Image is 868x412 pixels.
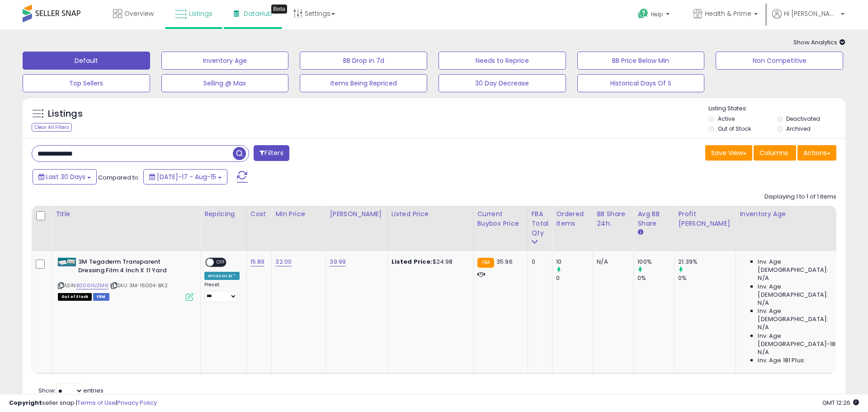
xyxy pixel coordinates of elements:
[439,74,566,92] button: 30 Day Decrease
[189,9,212,18] span: Listings
[38,386,104,395] span: Show: entries
[786,125,811,133] label: Archived
[764,193,836,201] div: Displaying 1 to 1 of 1 items
[204,282,240,302] div: Preset:
[754,145,796,161] button: Columns
[9,398,42,407] strong: Copyright
[597,258,627,266] div: N/A
[477,258,494,268] small: FBA
[23,52,150,70] button: Default
[758,323,769,331] span: N/A
[98,173,140,182] span: Compared to:
[678,274,736,282] div: 0%
[556,209,589,228] div: Ordered Items
[758,307,840,323] span: Inv. Age [DEMOGRAPHIC_DATA]:
[716,52,843,70] button: Non Competitive
[759,148,788,157] span: Columns
[77,398,116,407] a: Terms of Use
[784,9,838,18] span: Hi [PERSON_NAME]
[718,115,735,123] label: Active
[300,74,427,92] button: Items Being Repriced
[597,209,630,228] div: BB Share 24h.
[117,398,157,407] a: Privacy Policy
[758,348,769,356] span: N/A
[271,5,287,14] div: Tooltip anchor
[758,356,805,365] span: Inv. Age 181 Plus:
[143,169,227,185] button: [DATE]-17 - Aug-15
[48,108,83,120] h5: Listings
[740,209,844,219] div: Inventory Age
[637,228,643,237] small: Avg BB Share.
[392,257,433,266] b: Listed Price:
[556,274,593,282] div: 0
[577,74,705,92] button: Historical Days Of S
[758,299,769,307] span: N/A
[793,38,845,47] span: Show Analytics
[250,209,268,219] div: Cost
[822,398,859,407] span: 2025-09-15 12:26 GMT
[275,209,322,219] div: Min Price
[637,209,670,228] div: Avg BB Share
[637,258,674,266] div: 100%
[577,52,705,70] button: BB Price Below Min
[772,9,844,29] a: Hi [PERSON_NAME]
[786,115,820,123] label: Deactivated
[705,145,752,161] button: Save View
[157,172,216,181] span: [DATE]-17 - Aug-15
[631,1,679,29] a: Help
[214,259,228,266] span: OFF
[250,257,265,266] a: 15.89
[532,258,546,266] div: 0
[330,257,346,266] a: 39.99
[705,9,751,18] span: Health & Prime
[204,209,243,219] div: Repricing
[532,209,549,238] div: FBA Total Qty
[275,257,292,266] a: 32.00
[637,8,649,19] i: Get Help
[556,258,593,266] div: 10
[758,274,769,282] span: N/A
[678,258,736,266] div: 21.39%
[708,104,845,113] p: Listing States:
[58,258,76,266] img: 11ckCxVYKsL._SL40_.jpg
[204,272,240,280] div: Amazon AI *
[254,145,289,161] button: Filters
[93,293,109,301] span: FBM
[651,10,663,18] span: Help
[32,123,72,132] div: Clear All Filters
[439,52,566,70] button: Needs to Reprice
[392,209,470,219] div: Listed Price
[477,209,524,228] div: Current Buybox Price
[300,52,427,70] button: BB Drop in 7d
[9,399,157,407] div: seller snap | |
[58,258,193,300] div: ASIN:
[244,9,272,18] span: DataHub
[78,258,188,277] b: 3M Tegaderm Transparent Dressing Film 4 Inch X 11 Yard
[330,209,383,219] div: [PERSON_NAME]
[637,274,674,282] div: 0%
[392,258,467,266] div: $24.98
[797,145,836,161] button: Actions
[33,169,97,185] button: Last 30 Days
[56,209,197,219] div: Title
[496,257,513,266] span: 35.96
[46,172,85,181] span: Last 30 Days
[76,282,108,289] a: B006I4JZM6
[161,52,289,70] button: Inventory Age
[58,293,92,301] span: All listings that are currently out of stock and unavailable for purchase on Amazon
[110,282,168,289] span: | SKU: 3M-16004-BX.2
[758,258,840,274] span: Inv. Age [DEMOGRAPHIC_DATA]:
[23,74,150,92] button: Top Sellers
[161,74,289,92] button: Selling @ Max
[678,209,732,228] div: Profit [PERSON_NAME]
[758,283,840,299] span: Inv. Age [DEMOGRAPHIC_DATA]:
[718,125,751,133] label: Out of Stock
[758,332,840,348] span: Inv. Age [DEMOGRAPHIC_DATA]-180:
[124,9,154,18] span: Overview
